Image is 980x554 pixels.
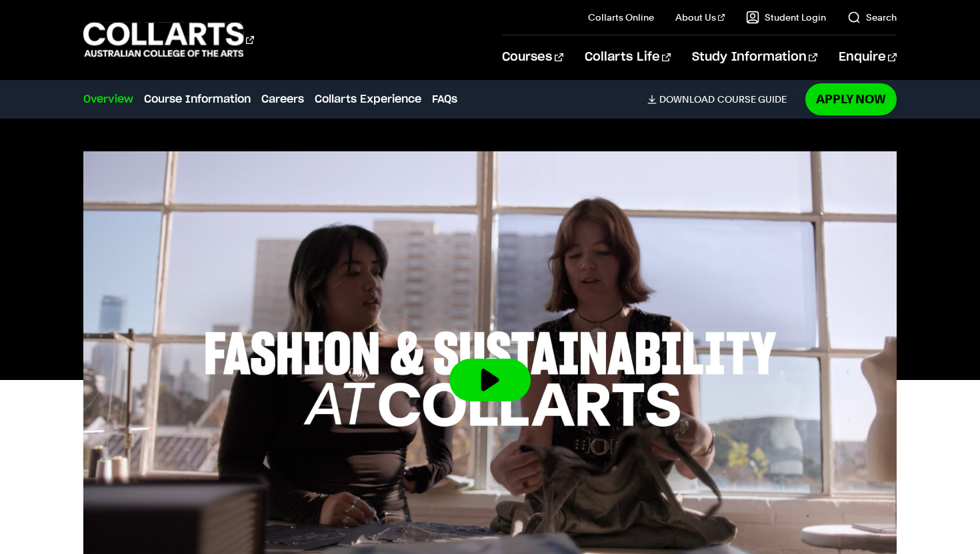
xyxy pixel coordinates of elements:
a: Study Information [692,35,817,79]
a: Search [847,11,897,24]
a: DownloadCourse Guide [647,93,797,105]
a: Collarts Experience [315,91,421,107]
a: FAQs [432,91,457,107]
a: Apply Now [805,83,897,115]
a: Collarts Online [588,11,654,24]
a: Student Login [746,11,826,24]
a: Enquire [839,35,897,79]
a: Collarts Life [585,35,671,79]
span: Download [659,93,715,105]
a: Course Information [144,91,251,107]
a: About Us [675,11,725,24]
a: Overview [83,91,133,107]
a: Courses [502,35,563,79]
div: Go to homepage [83,21,254,59]
a: Careers [261,91,304,107]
